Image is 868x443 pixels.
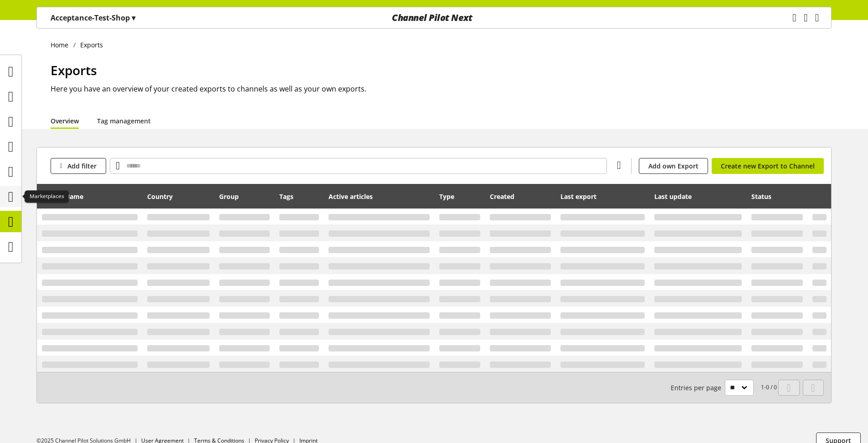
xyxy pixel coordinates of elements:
p: Acceptance-Test-Shop [51,12,135,23]
button: Add filter [51,158,106,174]
div: Created [490,187,551,205]
div: Group [219,187,270,205]
span: Exports [51,61,97,79]
h2: Here you have an overview of your created exports to channels as well as your own exports. [51,83,832,94]
span: Add own Export [648,161,699,171]
span: Create new Export to Channel [721,161,815,171]
div: Country [147,187,210,205]
div: Type [439,187,480,205]
a: Home [51,40,73,50]
a: Tag management [97,116,151,126]
small: 1-0 / 0 [671,380,777,396]
div: Marketplaces [25,190,69,203]
div: Active articles [329,187,430,205]
span: Entries per page [671,383,725,392]
div: Last export [560,187,645,205]
div: Last update [654,187,741,205]
a: Overview [51,116,79,126]
span: ▾ [132,13,135,23]
nav: main navigation [36,7,832,29]
div: Status [751,187,803,205]
div: Tags [279,187,318,205]
span: Add filter [67,161,97,171]
a: Create new Export to Channel [712,158,824,174]
div: Export Name [42,187,138,205]
a: Add own Export [639,158,708,174]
